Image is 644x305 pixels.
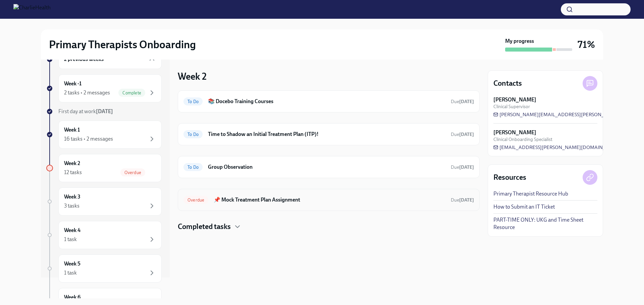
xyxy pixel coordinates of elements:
a: How to Submit an IT Ticket [493,203,555,211]
h2: Primary Therapists Onboarding [49,38,196,51]
span: Due [451,164,474,170]
span: To Do [183,99,203,104]
h3: Week 2 [178,70,207,82]
strong: [PERSON_NAME] [493,96,536,103]
strong: My progress [505,37,534,45]
a: To DoTime to Shadow an Initial Treatment Plan (ITP)!Due[DATE] [183,129,474,140]
span: Clinical Supervisor [493,103,530,110]
a: To DoGroup ObservationDue[DATE] [183,162,474,172]
a: Week 33 tasks [46,187,162,216]
span: Due [451,197,474,203]
a: Primary Therapist Resource Hub [493,190,568,198]
a: Week 41 task [46,221,162,249]
h4: Contacts [493,78,522,88]
h6: 📌 Mock Treatment Plan Assignment [214,196,445,204]
strong: [DATE] [459,197,474,203]
div: 1 task [64,236,77,243]
span: To Do [183,165,203,170]
a: Week 212 tasksOverdue [46,154,162,182]
h4: Completed tasks [178,222,231,232]
span: Complete [118,90,145,95]
strong: [DATE] [96,108,113,115]
h6: Week 3 [64,193,80,201]
h3: 71% [578,39,595,51]
span: Overdue [120,170,145,175]
span: August 8th, 2025 07:00 [451,197,474,203]
a: First day at work[DATE] [46,108,162,115]
span: First day at work [58,108,113,115]
h6: Group Observation [208,163,445,171]
div: Completed tasks [178,222,480,232]
h6: Time to Shadow an Initial Treatment Plan (ITP)! [208,131,445,138]
a: [EMAIL_ADDRESS][PERSON_NAME][DOMAIN_NAME] [493,144,622,151]
a: Week 51 task [46,254,162,283]
a: Week 116 tasks • 2 messages [46,121,162,149]
h6: Week 5 [64,260,80,268]
span: To Do [183,132,203,137]
h6: Week 6 [64,294,80,301]
span: Due [451,99,474,104]
span: August 12th, 2025 07:00 [451,98,474,105]
span: August 12th, 2025 07:00 [451,164,474,170]
a: To Do📚 Docebo Training CoursesDue[DATE] [183,96,474,107]
a: PART-TIME ONLY: UKG and Time Sheet Resource [493,216,597,231]
a: Overdue📌 Mock Treatment Plan AssignmentDue[DATE] [183,195,474,205]
h6: Week 2 [64,160,80,167]
h6: 📚 Docebo Training Courses [208,98,445,105]
div: 16 tasks • 2 messages [64,135,113,143]
h6: Week 1 [64,126,80,134]
div: 1 task [64,269,77,277]
div: 2 tasks • 2 messages [64,89,110,96]
h6: Week -1 [64,80,82,87]
img: CharlieHealth [13,4,51,15]
span: Clinical Onboarding Specialist [493,136,552,143]
div: 3 tasks [64,202,79,210]
div: 12 tasks [64,169,82,176]
h6: Week 4 [64,227,80,234]
strong: [DATE] [459,164,474,170]
a: Week -12 tasks • 2 messagesComplete [46,74,162,102]
span: Overdue [183,198,208,203]
strong: [DATE] [459,99,474,104]
strong: [PERSON_NAME] [493,129,536,136]
span: August 9th, 2025 07:00 [451,131,474,138]
span: Due [451,132,474,137]
h4: Resources [493,172,526,182]
strong: [DATE] [459,132,474,137]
